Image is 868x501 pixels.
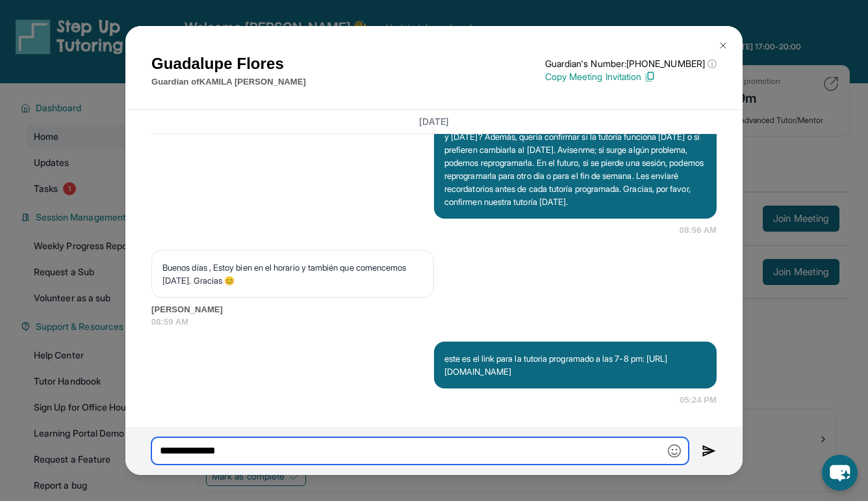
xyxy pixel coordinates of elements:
h1: Guadalupe Flores [151,52,306,75]
img: Emoji [668,444,681,457]
span: 08:59 AM [151,316,717,329]
button: chat-button [822,455,858,491]
img: Close Icon [718,40,728,51]
span: ⓘ [708,57,717,70]
span: [PERSON_NAME] [151,303,717,316]
img: Copy Icon [644,71,656,83]
img: Send icon [702,443,717,459]
h3: [DATE] [151,115,717,128]
span: 05:24 PM [680,394,717,407]
p: Guardian's Number: [PHONE_NUMBER] [545,57,717,70]
span: 08:56 AM [680,224,717,237]
p: Copy Meeting Invitation [545,70,717,83]
p: este es el link para la tutoria programado a las 7-8 pm: [URL][DOMAIN_NAME] [444,352,706,378]
p: Guardian of KAMILA [PERSON_NAME] [151,75,306,88]
p: Hola Guadalupe, les escribo de nuevo desde Step Up Tutoría para hablar sobre cómo empezar las tut... [444,91,706,208]
p: Buenos días , Estoy bien en el horario y también que comencemos [DATE]. Gracias 😊 [162,261,423,287]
